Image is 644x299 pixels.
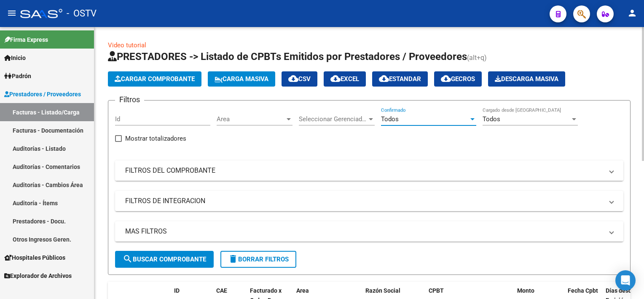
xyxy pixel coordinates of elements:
[108,41,146,49] a: Video tutorial
[217,115,285,123] span: Area
[115,191,623,211] mat-expansion-panel-header: FILTROS DE INTEGRACION
[517,287,534,294] span: Monto
[125,166,603,175] mat-panel-title: FILTROS DEL COMPROBANTE
[434,71,482,87] button: Gecros
[115,75,195,83] span: Cargar Comprobante
[488,71,565,87] button: Descarga Masiva
[495,75,558,83] span: Descarga Masiva
[7,8,17,18] mat-icon: menu
[282,71,317,87] button: CSV
[4,71,31,81] span: Padrón
[568,287,598,294] span: Fecha Cpbt
[208,71,275,87] button: Carga Masiva
[216,287,227,294] span: CAE
[220,251,296,268] button: Borrar Filtros
[372,71,428,87] button: Estandar
[125,196,603,206] mat-panel-title: FILTROS DE INTEGRACION
[108,51,467,63] span: PRESTADORES -> Listado de CPBTs Emitidos por Prestadores / Proveedores
[627,8,637,18] mat-icon: person
[296,287,309,294] span: Area
[324,71,366,87] button: EXCEL
[125,227,603,236] mat-panel-title: MAS FILTROS
[4,35,48,44] span: Firma Express
[441,73,451,84] mat-icon: cloud_download
[429,287,444,294] span: CPBT
[441,75,475,83] span: Gecros
[4,253,65,262] span: Hospitales Públicos
[125,133,186,144] span: Mostrar totalizadores
[379,73,389,84] mat-icon: cloud_download
[299,115,367,123] span: Seleccionar Gerenciador
[228,256,289,263] span: Borrar Filtros
[365,287,400,294] span: Razón Social
[174,287,180,294] span: ID
[288,75,311,83] span: CSV
[115,94,144,106] h3: Filtros
[4,90,81,99] span: Prestadores / Proveedores
[288,73,298,84] mat-icon: cloud_download
[215,75,268,83] span: Carga Masiva
[108,71,201,87] button: Cargar Comprobante
[467,54,487,62] span: (alt+q)
[488,71,565,87] app-download-masive: Descarga masiva de comprobantes (adjuntos)
[123,254,133,264] mat-icon: search
[228,254,238,264] mat-icon: delete
[330,73,341,84] mat-icon: cloud_download
[379,75,421,83] span: Estandar
[115,221,623,242] mat-expansion-panel-header: MAS FILTROS
[123,256,206,263] span: Buscar Comprobante
[483,115,500,123] span: Todos
[4,271,72,280] span: Explorador de Archivos
[115,160,623,181] mat-expansion-panel-header: FILTROS DEL COMPROBANTE
[330,75,359,83] span: EXCEL
[615,270,636,291] div: Open Intercom Messenger
[4,53,26,63] span: Inicio
[381,115,399,123] span: Todos
[115,251,214,268] button: Buscar Comprobante
[67,4,97,23] span: - OSTV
